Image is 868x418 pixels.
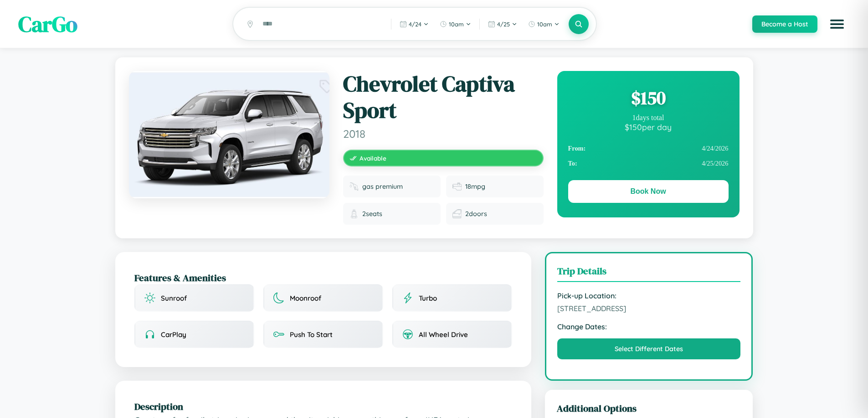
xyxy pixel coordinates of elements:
span: 4 / 25 [497,20,510,28]
span: CarPlay [161,330,186,339]
strong: Change Dates: [557,322,741,331]
img: Doors [452,209,462,218]
strong: From: [568,145,586,152]
span: 18 mpg [465,182,485,191]
span: Turbo [419,294,437,302]
button: Select Different Dates [557,338,741,359]
span: Push To Start [290,330,333,339]
div: $ 150 [568,86,729,110]
span: 2018 [343,127,544,141]
img: Fuel efficiency [452,182,462,191]
h3: Trip Details [557,264,741,282]
button: 4/24 [395,17,433,31]
button: Open menu [824,11,850,37]
button: 10am [435,17,476,31]
h3: Additional Options [557,402,741,415]
span: All Wheel Drive [419,330,468,339]
span: Sunroof [161,294,187,302]
h2: Features & Amenities [134,271,512,284]
span: 10am [537,20,552,28]
span: Available [360,154,386,162]
button: Book Now [568,180,729,203]
h2: Description [134,400,512,413]
strong: To: [568,160,577,167]
div: 1 days total [568,114,729,122]
span: CarGo [18,9,77,39]
strong: Pick-up Location: [557,291,741,300]
div: $ 150 per day [568,122,729,132]
span: 2 doors [465,210,487,218]
span: 2 seats [362,210,382,218]
div: 4 / 24 / 2026 [568,141,729,156]
span: Moonroof [290,294,321,302]
button: 4/25 [483,17,522,31]
h1: Chevrolet Captiva Sport [343,71,544,123]
div: 4 / 25 / 2026 [568,156,729,171]
img: Seats [349,209,359,218]
span: 4 / 24 [409,20,421,28]
img: Fuel type [349,182,359,191]
span: 10am [449,20,464,28]
button: 10am [524,17,564,31]
button: Become a Host [752,15,817,33]
img: Chevrolet Captiva Sport 2018 [129,71,329,198]
span: [STREET_ADDRESS] [557,304,741,313]
span: gas premium [362,182,403,191]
